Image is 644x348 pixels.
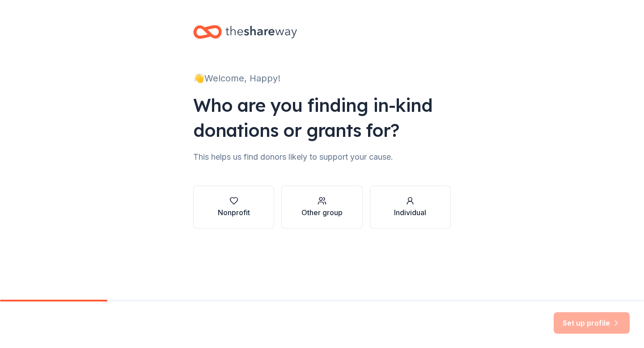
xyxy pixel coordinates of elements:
[281,186,362,229] button: Other group
[301,207,343,218] div: Other group
[193,186,274,229] button: Nonprofit
[193,93,451,143] div: Who are you finding in-kind donations or grants for?
[193,71,451,85] div: 👋 Welcome, Happy!
[370,186,451,229] button: Individual
[193,150,451,164] div: This helps us find donors likely to support your cause.
[218,207,250,218] div: Nonprofit
[394,207,426,218] div: Individual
